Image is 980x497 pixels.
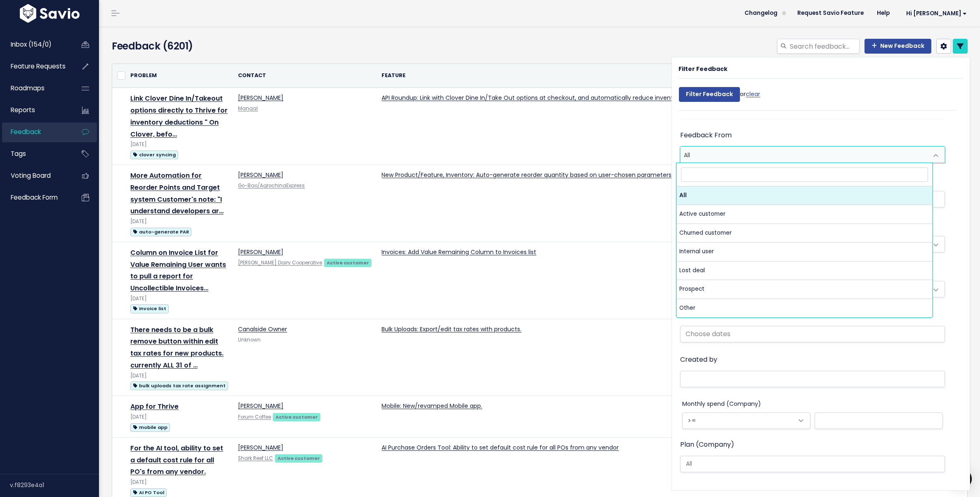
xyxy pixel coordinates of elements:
[682,399,761,409] label: Monthly spend (Company)
[789,39,860,54] input: Search feedback...
[2,57,68,76] a: Feature Requests
[130,94,228,139] a: Link Clover Dine In/Takeout options directly to Thrive for inventory deductions " On Clover, befo…
[130,325,224,370] a: There needs to be a bulk remove button within edit tax rates for new products. currently ALL 31 of …
[238,105,258,112] a: Mangal
[677,299,932,317] li: Other
[382,402,482,410] a: Mobile: New/revamped Mobile app.
[382,325,521,333] a: Bulk Uploads: Export/edit tax rates with products.
[130,488,167,497] span: AI PO Tool
[238,259,322,266] a: [PERSON_NAME] Dairy Cooperative
[746,90,760,98] a: clear
[125,64,233,88] th: Problem
[2,166,68,185] a: Voting Board
[238,337,261,343] span: Unknown
[2,79,68,98] a: Roadmaps
[130,422,170,432] a: mobile app
[11,106,35,114] span: Reports
[681,147,928,163] span: All
[238,248,283,256] a: [PERSON_NAME]
[130,226,191,237] a: auto-generate PAR
[791,7,870,19] a: Request Savio Feature
[2,122,68,141] a: Feedback
[18,4,82,23] img: logo-white.9d6f32f41409.svg
[276,414,318,420] strong: Active customer
[238,94,283,102] a: [PERSON_NAME]
[906,10,967,16] span: Hi [PERSON_NAME]
[130,304,169,313] span: invoice list
[238,325,287,333] a: Canalside Owner
[130,380,228,391] a: bulk uploads tax rate assignment
[11,62,66,71] span: Feature Requests
[870,7,896,19] a: Help
[278,455,320,462] strong: Active customer
[11,127,41,136] span: Feedback
[680,439,734,451] label: Plan (Company)
[679,87,740,102] input: Filter Feedback
[683,459,724,468] input: All
[130,423,170,432] span: mobile app
[680,130,732,141] label: Feedback From
[11,171,51,180] span: Voting Board
[11,149,26,158] span: Tags
[238,414,271,420] a: Forum Coffee
[130,372,228,380] div: [DATE]
[130,303,169,313] a: invoice list
[130,248,226,293] a: Column on Invoice List for Value Remaining User wants to pull a report for Uncollectible Invoices…
[2,35,68,54] a: Inbox (154/0)
[382,171,699,179] a: New Product/Feature, Inventory: Auto-generate reorder quantity based on user-chosen parameters/fo...
[744,10,777,16] span: Changelog
[382,248,536,256] a: Invoices: Add Value Remaining Column to Invoices list
[677,205,932,224] li: Active customer
[130,413,228,422] div: [DATE]
[130,149,178,160] a: clover syncing
[233,64,377,88] th: Contact
[112,39,389,54] h4: Feedback (6201)
[679,83,760,110] div: or
[11,193,58,202] span: Feedback form
[130,217,228,226] div: [DATE]
[678,65,728,73] strong: Filter Feedback
[677,261,932,280] li: Lost deal
[324,258,372,266] a: Active customer
[382,94,776,102] a: API Roundup: Link with Clover Dine In/Take Out options at checkout, and automatically reduce inve...
[238,182,305,189] a: Go-Bao/AgrochinaExpress
[130,402,179,411] a: App for Thrive
[130,151,178,159] span: clover syncing
[11,84,45,92] span: Roadmaps
[11,40,52,49] span: Inbox (154/0)
[677,224,932,243] li: Churned customer
[377,64,915,88] th: Feature
[10,474,99,496] div: v.f8293e4a1
[130,171,224,216] a: More Automation for Reorder Points and Target system Customer's note: "I understand developers ar…
[238,171,283,179] a: [PERSON_NAME]
[677,186,932,205] li: All
[680,146,945,163] span: All
[327,259,369,266] strong: Active customer
[238,402,283,410] a: [PERSON_NAME]
[680,354,717,366] label: Created by
[2,188,68,207] a: Feedback form
[2,101,68,120] a: Reports
[130,228,191,236] span: auto-generate PAR
[130,478,228,487] div: [DATE]
[2,144,68,163] a: Tags
[677,243,932,261] li: Internal user
[275,454,323,462] a: Active customer
[130,382,228,390] span: bulk uploads tax rate assignment
[238,455,273,462] a: Shark Reef LLC
[865,39,931,54] a: New Feedback
[238,443,283,452] a: [PERSON_NAME]
[680,326,945,342] input: Choose dates
[677,280,932,299] li: Prospect
[382,443,619,452] a: AI Purchase Orders Tool: Ability to set default cost rule for all POs from any vendor
[130,140,228,149] div: [DATE]
[896,7,973,20] a: Hi [PERSON_NAME]
[273,412,320,421] a: Active customer
[130,443,223,477] a: For the AI tool, ability to set a default cost rule for all PO's from any vendor.
[130,294,228,303] div: [DATE]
